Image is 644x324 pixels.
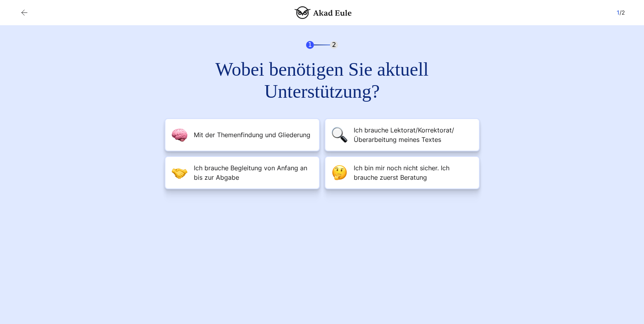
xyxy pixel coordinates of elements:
[617,9,620,16] span: 1
[617,8,625,17] div: /
[354,163,473,182] span: Ich bin mir noch nicht sicher. Ich brauche zuerst Beratung
[354,125,473,144] span: Ich brauche Lektorat/Korrektorat/Überarbeitung meines Textes
[194,130,310,140] span: Mit der Themenfindung und Gliederung
[194,163,313,182] span: Ich brauche Begleitung von Anfang an bis zur Abgabe
[306,41,314,49] span: 1
[330,41,338,49] span: 2
[294,6,352,19] img: logo
[180,58,464,102] h2: Wobei benötigen Sie aktuell Unterstützung?
[622,9,625,16] span: 2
